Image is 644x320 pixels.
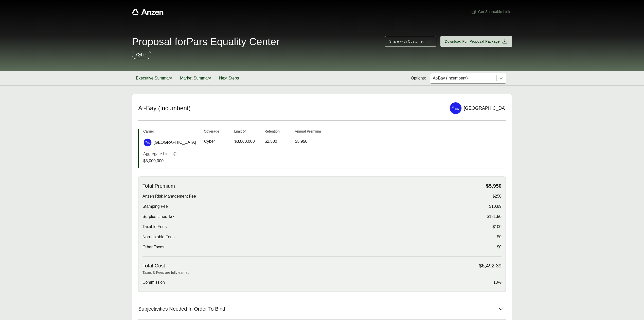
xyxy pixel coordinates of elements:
span: $0 [497,234,502,240]
span: $10.89 [489,203,502,210]
button: Get Shareable Link [469,7,512,17]
div: [GEOGRAPHIC_DATA] [464,105,511,112]
button: Subjectivities Needed In Order To Bind [138,298,506,319]
span: Taxable Fees [142,224,167,230]
span: $2,500 [265,138,277,145]
p: Aggregate Limit [143,151,172,157]
button: Executive Summary [132,71,176,85]
span: $5,950 [295,138,308,145]
h2: At-Bay (Incumbent) [138,104,443,112]
button: Next Steps [215,71,243,85]
span: $0 [497,244,502,250]
span: Other Taxes [142,244,164,250]
span: $5,950 [486,183,502,189]
span: $250 [492,193,502,199]
span: $3,000,000 [235,138,255,145]
span: Options: [411,75,426,81]
span: Download Full Proposal Package [445,39,500,44]
button: Market Summary [176,71,215,85]
span: Total Cost [142,263,165,269]
span: Subjectivities Needed In Order To Bind [138,306,225,312]
span: [GEOGRAPHIC_DATA] [154,139,196,146]
span: Proposal for Pars Equality Center [132,37,280,47]
button: Download Full Proposal Package [440,36,512,47]
img: At-Bay logo [450,102,461,114]
span: $6,492.39 [479,263,502,269]
span: Get Shareable Link [471,9,510,14]
p: Cyber [136,52,147,58]
th: Annual Premium [295,129,321,136]
th: Retention [264,129,291,136]
span: Surplus Lines Tax [142,214,174,220]
img: At-Bay logo [144,139,151,146]
span: 13% [493,279,502,285]
span: Non-taxable Fees [142,234,174,240]
button: Share with Customer [385,36,436,47]
span: $100 [492,224,502,230]
p: Taxes & Fees are fully earned. [142,270,502,275]
th: Carrier [143,129,200,136]
span: $181.50 [487,214,502,220]
a: Anzen website [132,9,164,15]
span: Cyber [204,138,215,145]
span: Anzen Risk Management Fee [142,193,196,199]
span: Share with Customer [389,39,424,44]
th: Limit [234,129,261,136]
span: Commission [142,279,165,285]
th: Coverage [204,129,230,136]
p: $3,000,000 [143,158,177,164]
span: Stamping Fee [142,203,168,210]
span: Total Premium [142,183,175,189]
